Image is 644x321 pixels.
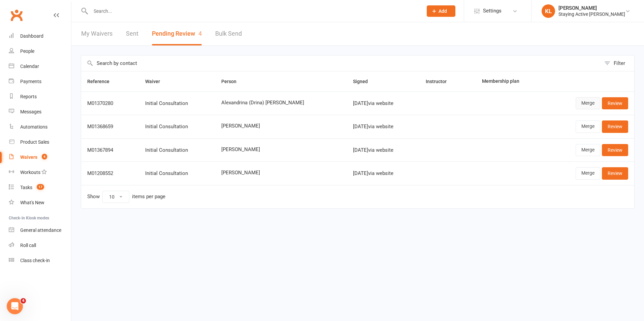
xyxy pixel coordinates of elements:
[476,71,545,92] th: Membership plan
[152,22,202,45] button: Pending Review4
[87,79,117,84] span: Reference
[602,120,628,133] a: Review
[20,79,41,84] div: Payments
[9,89,71,104] a: Reports
[132,194,165,200] div: items per page
[9,238,71,253] a: Roll call
[353,147,414,153] div: [DATE] via website
[89,6,418,16] input: Search...
[145,147,209,153] div: Initial Consultation
[221,100,341,106] span: Alexandrina (Drina) [PERSON_NAME]
[9,104,71,119] a: Messages
[221,77,244,85] button: Person
[81,22,112,45] a: My Waivers
[9,44,71,59] a: People
[576,167,600,179] a: Merge
[145,77,167,85] button: Waiver
[20,227,61,233] div: General attendance
[42,154,47,159] span: 4
[87,171,133,176] div: M01208552
[9,180,71,195] a: Tasks 17
[145,124,209,130] div: Initial Consultation
[602,167,628,179] a: Review
[221,123,341,129] span: [PERSON_NAME]
[20,94,37,99] div: Reports
[439,8,447,14] span: Add
[20,64,39,69] div: Calendar
[20,33,43,39] div: Dashboard
[20,258,50,263] div: Class check-in
[9,135,71,150] a: Product Sales
[558,11,625,17] div: Staying Active [PERSON_NAME]
[353,101,414,106] div: [DATE] via website
[353,79,375,84] span: Signed
[126,22,138,45] a: Sent
[20,139,49,145] div: Product Sales
[353,77,375,85] button: Signed
[353,124,414,130] div: [DATE] via website
[9,74,71,89] a: Payments
[614,59,625,67] div: Filter
[37,184,44,190] span: 17
[20,243,36,248] div: Roll call
[576,144,600,156] a: Merge
[602,144,628,156] a: Review
[542,4,555,18] div: KL
[353,171,414,176] div: [DATE] via website
[9,223,71,238] a: General attendance kiosk mode
[576,97,600,109] a: Merge
[602,97,628,109] a: Review
[20,124,47,130] div: Automations
[20,154,37,160] div: Waivers
[87,101,133,106] div: M01370280
[145,171,209,176] div: Initial Consultation
[576,120,600,133] a: Merge
[81,56,601,71] input: Search by contact
[221,170,341,176] span: [PERSON_NAME]
[221,79,244,84] span: Person
[601,56,634,71] button: Filter
[21,298,26,304] span: 4
[20,170,40,175] div: Workouts
[87,191,165,203] div: Show
[9,59,71,74] a: Calendar
[87,77,117,85] button: Reference
[9,253,71,268] a: Class kiosk mode
[9,150,71,165] a: Waivers 4
[483,3,502,19] span: Settings
[221,147,341,152] span: [PERSON_NAME]
[426,77,454,85] button: Instructor
[558,5,625,11] div: [PERSON_NAME]
[9,29,71,44] a: Dashboard
[20,109,41,114] div: Messages
[9,195,71,210] a: What's New
[20,48,34,54] div: People
[8,7,25,24] a: Clubworx
[20,200,44,205] div: What's New
[9,165,71,180] a: Workouts
[215,22,242,45] a: Bulk Send
[427,5,455,17] button: Add
[145,79,167,84] span: Waiver
[426,79,454,84] span: Instructor
[87,147,133,153] div: M01367894
[20,185,32,190] div: Tasks
[7,298,23,314] iframe: Intercom live chat
[9,119,71,135] a: Automations
[198,30,202,37] span: 4
[145,101,209,106] div: Initial Consultation
[87,124,133,130] div: M01368659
